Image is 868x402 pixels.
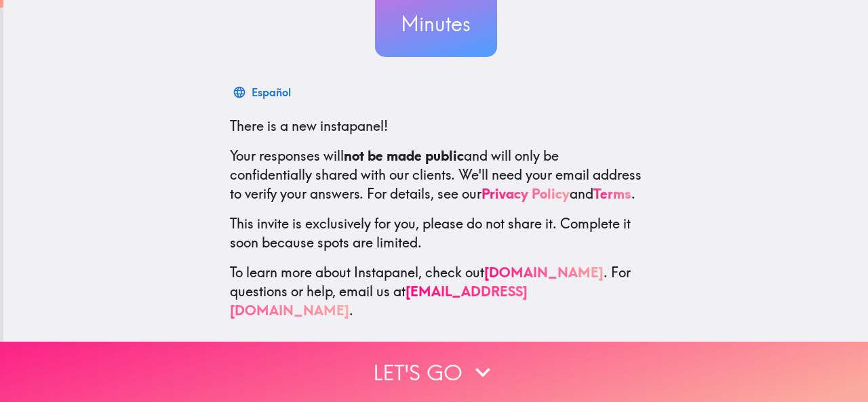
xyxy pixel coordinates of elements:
b: not be made public [344,147,464,164]
p: Your responses will and will only be confidentially shared with our clients. We'll need your emai... [230,146,642,203]
a: Privacy Policy [481,185,570,202]
a: [EMAIL_ADDRESS][DOMAIN_NAME] [230,283,528,319]
a: Terms [593,185,631,202]
p: This invite is exclusively for you, please do not share it. Complete it soon because spots are li... [230,214,642,252]
p: To learn more about Instapanel, check out . For questions or help, email us at . [230,263,642,320]
h3: Minutes [375,9,497,38]
span: There is a new instapanel! [230,117,388,134]
div: Español [252,83,291,102]
button: Español [230,79,296,106]
a: [DOMAIN_NAME] [484,264,604,281]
